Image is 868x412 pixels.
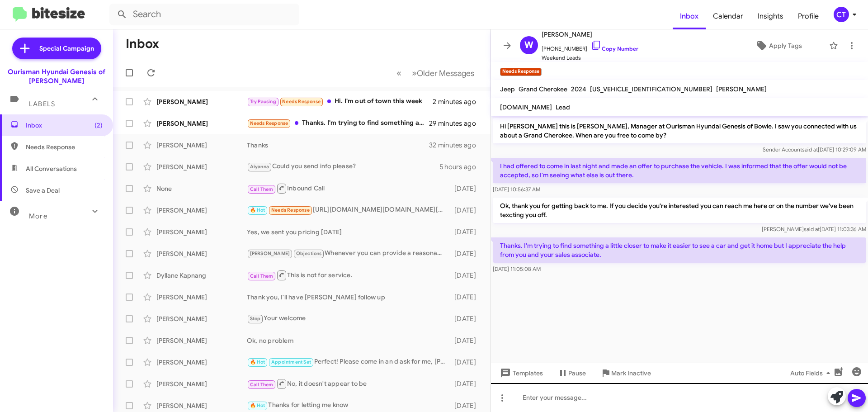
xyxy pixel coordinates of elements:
button: Apply Tags [732,38,825,54]
div: [DATE] [450,184,483,193]
div: CT [834,7,849,22]
input: Search [109,4,299,25]
span: said at [804,226,820,232]
div: [PERSON_NAME] [156,293,247,302]
span: [PERSON_NAME] [716,85,767,93]
span: All Conversations [26,164,77,173]
span: « [396,67,401,79]
p: Thanks. I'm trying to find something a little closer to make it easier to see a car and get it ho... [493,237,866,263]
span: Call Them [250,273,274,279]
span: [PERSON_NAME] [542,29,638,40]
div: [PERSON_NAME] [156,249,247,258]
span: Mark Inactive [611,365,651,381]
div: [URL][DOMAIN_NAME][DOMAIN_NAME][DOMAIN_NAME] [247,205,450,215]
span: Special Campaign [39,44,94,53]
p: Ok, thank you for getting back to me. If you decide you're interested you can reach me here or on... [493,198,866,223]
div: [PERSON_NAME] [156,401,247,410]
span: Needs Response [282,99,321,104]
div: 32 minutes ago [429,141,483,150]
span: Apply Tags [769,38,802,54]
div: [PERSON_NAME] [156,141,247,150]
div: This is not for service. [247,270,450,281]
div: None [156,184,247,193]
span: Auto Fields [790,365,834,381]
div: [PERSON_NAME] [156,379,247,388]
span: Aiyanna [250,164,269,170]
span: Needs Response [271,207,310,213]
a: Copy Number [591,45,638,52]
div: [PERSON_NAME] [156,206,247,215]
p: I had offered to come in last night and made an offer to purchase the vehicle. I was informed tha... [493,158,866,183]
div: [DATE] [450,358,483,367]
button: CT [826,7,858,22]
span: said at [802,146,818,153]
span: Appointment Set [271,359,311,365]
div: 29 minutes ago [429,119,483,128]
span: Try Pausing [250,99,276,104]
span: Older Messages [417,68,474,78]
div: Ok, no problem [247,336,450,345]
small: Needs Response [500,68,542,76]
div: 2 minutes ago [433,97,483,106]
span: Labels [29,100,55,108]
div: [DATE] [450,227,483,237]
button: Previous [391,64,407,82]
div: Could you send info please? [247,161,439,172]
span: Weekend Leads [542,53,638,62]
span: Stop [250,316,261,322]
span: Objections [296,251,322,256]
div: Thank you, I'll have [PERSON_NAME] follow up [247,293,450,302]
div: [DATE] [450,401,483,410]
a: Profile [791,3,826,29]
span: Call Them [250,186,274,192]
span: Needs Response [26,142,103,152]
a: Special Campaign [12,38,101,59]
nav: Page navigation example [392,64,480,82]
span: [DOMAIN_NAME] [500,103,552,111]
span: Pause [568,365,586,381]
div: [DATE] [450,206,483,215]
div: [PERSON_NAME] [156,162,247,171]
span: 🔥 Hot [250,403,265,408]
button: Mark Inactive [593,365,658,381]
div: Dyllane Kapnang [156,271,247,280]
span: Inbox [26,121,103,130]
span: Sender Account [DATE] 10:29:09 AM [763,146,866,153]
div: Thanks for letting me know [247,400,450,411]
button: Auto Fields [783,365,841,381]
span: Templates [498,365,543,381]
span: Grand Cherokee [519,85,567,93]
span: [DATE] 10:56:37 AM [493,186,540,193]
div: [DATE] [450,336,483,345]
div: [DATE] [450,271,483,280]
div: [DATE] [450,249,483,258]
span: Needs Response [250,120,288,126]
a: Calendar [706,3,750,29]
div: [DATE] [450,293,483,302]
div: [PERSON_NAME] [156,336,247,345]
button: Pause [550,365,593,381]
div: [DATE] [450,314,483,323]
div: Perfect! Please come in an d ask for me, [PERSON_NAME] [247,357,450,367]
div: Thanks. I'm trying to find something a little closer to make it easier to see a car and get it ho... [247,118,429,128]
span: Call Them [250,382,274,388]
span: Lead [556,103,570,111]
span: [PERSON_NAME] [DATE] 11:03:36 AM [762,226,866,232]
h1: Inbox [126,37,159,51]
span: W [524,38,533,52]
div: Yes, we sent you pricing [DATE] [247,227,450,237]
span: 🔥 Hot [250,359,265,365]
button: Next [406,64,480,82]
div: [PERSON_NAME] [156,314,247,323]
p: Hi [PERSON_NAME] this is [PERSON_NAME], Manager at Ourisman Hyundai Genesis of Bowie. I saw you c... [493,118,866,143]
a: Inbox [673,3,706,29]
div: 5 hours ago [439,162,483,171]
a: Insights [750,3,791,29]
div: Thanks [247,141,429,150]
div: [DATE] [450,379,483,388]
span: (2) [94,121,103,130]
span: 2024 [571,85,586,93]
